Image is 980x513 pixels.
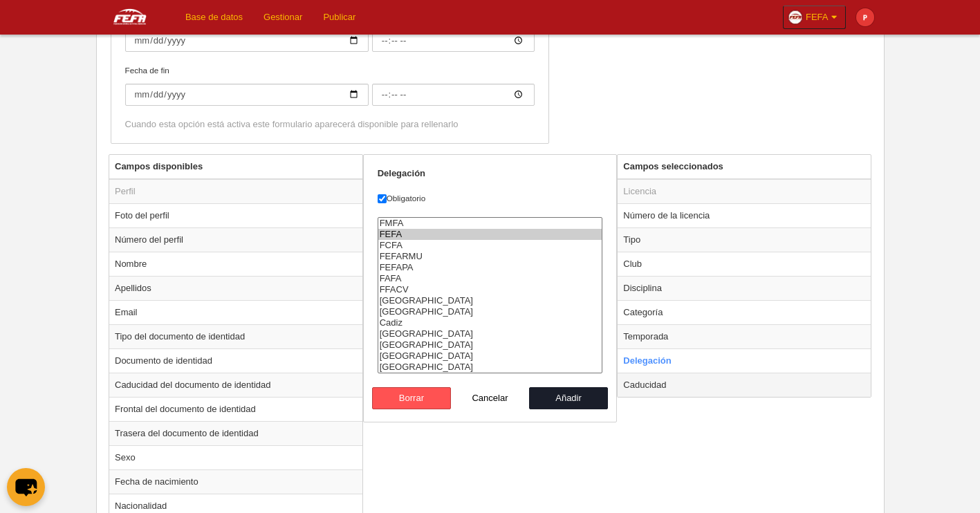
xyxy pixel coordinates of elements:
button: Añadir [529,387,608,409]
img: FEFA [96,8,164,25]
div: Cuando esta opción está activa este formulario aparecerá disponible para rellenarlo [125,118,535,131]
input: Fecha de inicio [372,30,535,52]
a: FEFA [783,6,846,29]
td: Trasera del documento de identidad [109,421,362,445]
td: Disciplina [618,276,871,300]
button: chat-button [7,468,45,506]
td: Número del perfil [109,227,362,252]
td: Número de la licencia [618,203,871,227]
input: Fecha de inicio [125,30,369,52]
td: Club [618,252,871,276]
strong: Delegación [378,168,425,178]
input: Fecha de fin [372,84,535,106]
option: FEFAPA [378,262,602,273]
option: Cadiz [378,317,602,328]
td: Caducidad del documento de identidad [109,373,362,397]
option: FMFA [378,218,602,229]
img: c2l6ZT0zMHgzMCZmcz05JnRleHQ9UCZiZz1lNTM5MzU%3D.png [856,8,874,26]
td: Perfil [109,179,362,204]
option: Málaga [378,339,602,351]
option: FEFARMU [378,251,602,262]
input: Fecha de fin [125,84,369,106]
th: Campos disponibles [109,155,362,179]
td: Tipo [618,227,871,252]
td: Licencia [618,179,871,204]
td: Categoría [618,300,871,324]
td: Frontal del documento de identidad [109,397,362,421]
option: FAFA [378,273,602,284]
td: Nombre [109,252,362,276]
input: Obligatorio [378,194,387,203]
td: Foto del perfil [109,203,362,227]
button: Cancelar [451,387,530,409]
span: FEFA [806,10,829,24]
td: Documento de identidad [109,348,362,373]
img: Oazxt6wLFNvE.30x30.jpg [788,10,802,24]
option: Córdoba [378,328,602,339]
option: FFACV [378,284,602,295]
td: Fecha de nacimiento [109,469,362,494]
td: Temporada [618,324,871,348]
td: Email [109,300,362,324]
td: Sexo [109,445,362,469]
option: Sevilla [378,306,602,317]
option: FCFA [378,240,602,251]
option: FEFA [378,229,602,240]
option: Almería [378,295,602,306]
th: Campos seleccionados [618,155,871,179]
button: Borrar [372,387,451,409]
label: Obligatorio [378,192,603,205]
option: Granada [378,351,602,362]
option: Huelva [378,362,602,373]
td: Tipo del documento de identidad [109,324,362,348]
td: Apellidos [109,276,362,300]
td: Caducidad [618,373,871,397]
label: Fecha de fin [125,64,535,106]
td: Delegación [618,348,871,373]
